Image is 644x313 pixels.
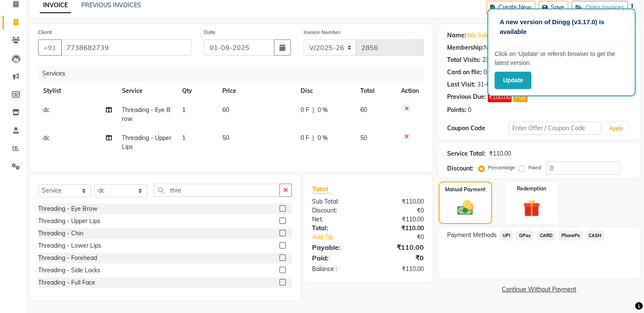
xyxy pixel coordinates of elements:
div: Card on file: [447,68,482,77]
span: | [312,134,314,143]
button: Save [539,1,568,14]
span: 0 % [318,134,328,143]
th: Total [355,81,396,101]
span: dc [43,106,50,114]
div: 0 [484,68,487,77]
input: Enter Offer / Coupon Code [509,122,601,135]
label: Redemption [517,185,546,193]
div: ₹110.00 [368,265,430,274]
span: 50 [222,134,229,142]
div: Service Total: [447,149,486,158]
div: 31-08-2025 [477,80,509,89]
a: PREVIOUS INVOICES [81,1,141,9]
div: Services [39,66,430,81]
span: dc [43,134,50,142]
div: Membership: [447,43,484,52]
th: Price [217,81,296,101]
span: 60 [360,106,367,114]
div: Discount: [306,206,368,215]
label: Percentage [488,164,515,171]
th: Qty [177,81,217,101]
button: Update [495,72,531,89]
th: Disc [296,81,355,101]
div: ₹0 [368,253,430,263]
div: 0 [468,106,471,115]
span: PhonePe [558,231,583,240]
div: Threading - Forehead [38,254,97,263]
div: ₹110.00 [368,215,430,224]
div: ₹110.00 [368,224,430,233]
span: CASH [586,231,604,240]
span: GPay [516,231,533,240]
div: ₹110.00 [368,197,430,206]
th: Service [117,81,177,101]
label: Date [204,28,216,36]
div: 238 [482,56,492,64]
span: Threading - Eye Brow [122,106,171,123]
span: 1 [182,134,185,142]
span: | [312,106,314,115]
span: 0 % [318,106,328,115]
span: ₹100.00 [488,92,511,102]
span: Payment Methods [447,231,497,240]
button: Open Invoices [572,1,628,14]
span: 60 [222,106,229,114]
span: 50 [360,134,367,142]
span: Total [312,184,332,193]
div: Paid: [306,253,368,263]
div: Discount: [447,164,473,173]
label: Manual Payment [445,186,486,193]
span: 0 F [301,106,309,115]
div: Threading - Lower Lips [38,241,101,250]
label: Invoice Number [304,28,340,36]
span: 0 F [301,134,309,143]
div: Name: [447,31,466,40]
div: Threading - Side Locks [38,266,100,275]
div: Points: [447,106,466,115]
div: Coupon Code [447,124,509,133]
img: _cash.svg [452,198,478,217]
th: Stylist [38,81,117,101]
img: _gift.svg [518,198,545,219]
div: Total: [306,224,368,233]
button: Create New [486,1,535,14]
div: ₹110.00 [489,149,511,158]
a: Add Tip [306,233,378,242]
span: Threading - Upper Lips [122,134,171,151]
p: Click on ‘Update’ or refersh browser to get the latest version. [495,50,628,67]
div: Sub Total: [306,197,368,206]
th: Action [396,81,424,101]
div: No Active Membership [447,43,631,52]
div: Threading - Chin [38,229,83,238]
div: Previous Due: [447,92,486,102]
span: 1 [182,106,185,114]
span: CARD [537,231,555,240]
div: ₹110.00 [368,242,430,252]
label: Client [38,28,52,36]
div: Total Visits: [447,56,481,64]
a: Continue Without Payment [440,285,638,294]
button: Pay [513,92,528,102]
div: Net: [306,215,368,224]
button: +91 [38,39,62,56]
div: Last Visit: [447,80,475,89]
a: My Salon [468,31,493,40]
div: Threading - Eye Brow [38,204,97,213]
input: Search or Scan [154,184,280,197]
div: Balance : [306,265,368,274]
span: UPI [500,231,513,240]
div: ₹0 [378,233,430,242]
label: Fixed [528,164,541,171]
div: ₹0 [368,206,430,215]
div: Payable: [306,242,368,252]
button: Apply [604,122,628,135]
div: Threading - Full Face [38,278,95,287]
div: Threading - Upper Lips [38,217,100,226]
input: Search by Name/Mobile/Email/Code [61,39,191,56]
p: A new version of Dingg (v3.17.0) is available [500,17,623,36]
